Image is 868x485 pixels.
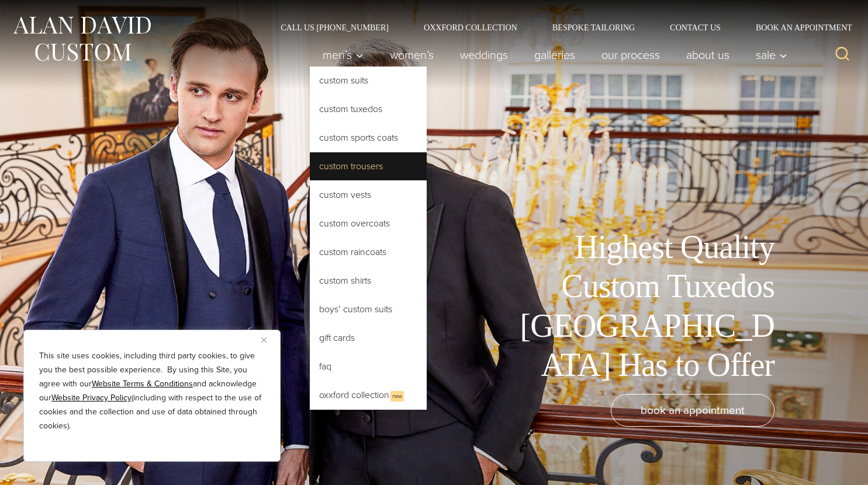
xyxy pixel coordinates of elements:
a: Our Process [589,43,673,67]
span: book an appointment [641,402,745,418]
button: View Search Form [828,41,856,69]
p: This site uses cookies, including third party cookies, to give you the best possible experience. ... [39,349,265,433]
a: Gift Cards [310,324,427,352]
a: Website Terms & Conditions [92,378,193,390]
img: Alan David Custom [12,13,152,65]
a: Oxxford Collection [406,23,535,32]
a: Contact Us [652,23,738,32]
a: Book an Appointment [738,23,856,32]
a: Custom Tuxedos [310,95,427,123]
a: FAQ [310,353,427,381]
a: Custom Vests [310,181,427,209]
a: Call Us [PHONE_NUMBER] [263,23,406,32]
nav: Secondary Navigation [263,23,856,32]
h1: Highest Quality Custom Tuxedos [GEOGRAPHIC_DATA] Has to Offer [511,228,774,385]
a: Custom Sports Coats [310,124,427,152]
span: New [390,391,404,402]
a: Oxxford CollectionNew [310,381,427,410]
a: Website Privacy Policy [51,392,132,404]
span: Help [26,8,50,19]
a: Boys’ Custom Suits [310,295,427,323]
a: About Us [673,43,743,67]
button: Sale sub menu toggle [743,43,794,67]
a: Custom Overcoats [310,210,427,238]
a: weddings [447,43,521,67]
a: Women’s [377,43,447,67]
a: Bespoke Tailoring [535,23,652,32]
img: Close [261,337,267,343]
a: Custom Suits [310,67,427,95]
a: book an appointment [611,394,774,427]
a: Custom Raincoats [310,238,427,266]
button: Men’s sub menu toggle [310,43,377,67]
a: Custom Shirts [310,267,427,295]
nav: Primary Navigation [310,43,794,67]
button: Close [261,333,275,347]
a: Galleries [521,43,589,67]
a: Custom Trousers [310,152,427,180]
